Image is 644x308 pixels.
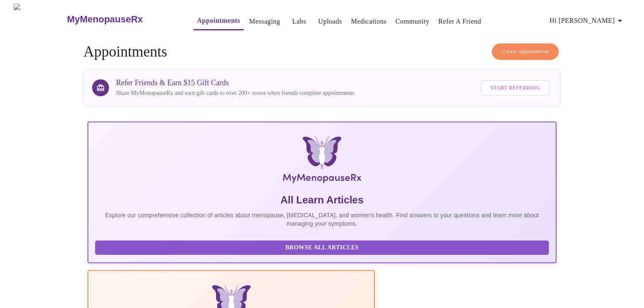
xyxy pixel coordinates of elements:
[550,15,625,27] span: Hi [PERSON_NAME]
[348,13,390,30] button: Medications
[194,12,243,30] button: Appointments
[95,240,548,255] button: Browse All Articles
[286,13,313,30] button: Labs
[116,78,354,87] h3: Refer Friends & Earn $15 Gift Cards
[438,16,481,27] a: Refer a Friend
[104,243,540,253] span: Browse All Articles
[83,43,560,60] h4: Appointments
[66,5,177,34] a: MyMenopauseRx
[67,14,143,25] h3: MyMenopauseRx
[292,16,306,27] a: Labs
[435,13,485,30] button: Refer a Friend
[318,16,342,27] a: Uploads
[546,12,628,29] button: Hi [PERSON_NAME]
[481,80,549,96] button: Start Referring
[492,43,559,60] button: Create Appointment
[249,16,280,27] a: Messaging
[502,47,549,57] span: Create Appointment
[392,13,433,30] button: Community
[95,193,548,207] h5: All Learn Articles
[490,83,540,93] span: Start Referring
[116,89,354,97] p: Share MyMenopauseRx and earn gift cards to over 200+ stores when friends complete appointments
[351,16,387,27] a: Medications
[95,211,548,228] p: Explore our comprehensive collection of articles about menopause, [MEDICAL_DATA], and women's hea...
[479,76,551,100] a: Start Referring
[315,13,346,30] button: Uploads
[14,3,66,35] img: MyMenopauseRx Logo
[246,13,284,30] button: Messaging
[197,15,240,27] a: Appointments
[95,243,551,251] a: Browse All Articles
[166,136,478,186] img: MyMenopauseRx Logo
[396,16,430,27] a: Community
